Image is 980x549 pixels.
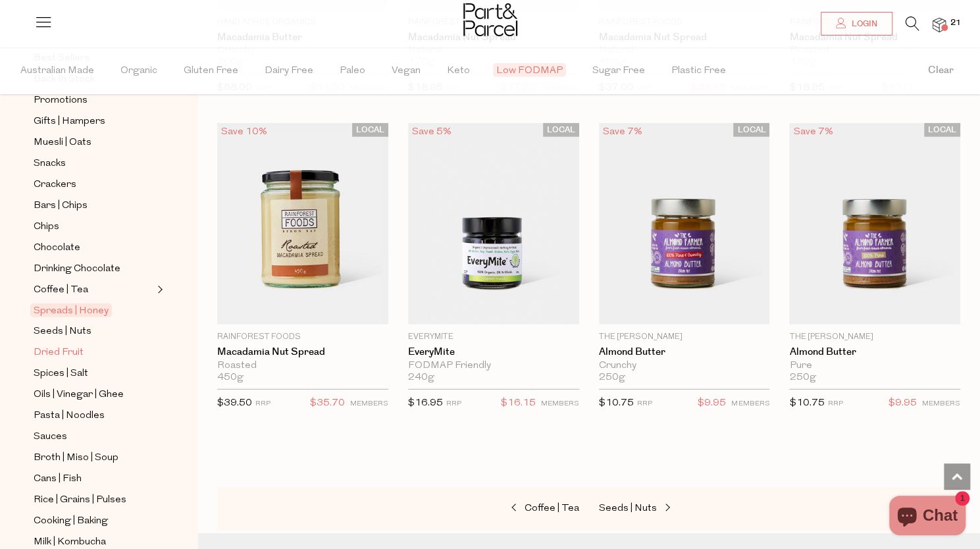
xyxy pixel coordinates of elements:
a: Coffee | Tea [448,500,579,517]
span: 21 [947,17,964,29]
button: Expand/Collapse Coffee | Tea [154,282,163,298]
small: RRP [446,400,461,407]
small: RRP [637,400,652,407]
img: Part&Parcel [463,3,517,36]
img: EveryMite [408,123,579,325]
span: Paleo [340,48,365,94]
a: Snacks [34,155,153,172]
span: $35.70 [310,395,345,412]
span: $10.75 [599,398,634,408]
span: Gifts | Hampers [34,114,105,130]
span: LOCAL [352,123,388,137]
span: Plastic Free [671,48,726,94]
div: Save 7% [789,123,837,141]
small: MEMBERS [541,400,579,407]
a: Spices | Salt [34,365,153,382]
img: Macadamia Nut Spread [217,123,388,325]
a: Chocolate [34,240,153,256]
span: Gluten Free [184,48,238,94]
p: Rainforest Foods [217,331,388,343]
img: Almond Butter [789,123,960,325]
span: Keto [447,48,470,94]
a: Crackers [34,176,153,193]
small: MEMBERS [350,400,388,407]
span: Promotions [34,93,88,109]
div: Save 10% [217,123,271,141]
span: Coffee | Tea [525,504,579,513]
a: Macadamia Nut Spread [217,346,388,358]
span: Pasta | Noodles [34,408,105,424]
button: Clear filter by Filter [902,47,980,94]
span: Sauces [34,429,67,445]
p: The [PERSON_NAME] [599,331,770,343]
span: 250g [599,372,625,384]
span: 240g [408,372,434,384]
span: Dried Fruit [34,345,84,361]
a: Spreads | Honey [34,303,153,319]
div: Save 7% [599,123,646,141]
span: Seeds | Nuts [599,504,657,513]
inbox-online-store-chat: Shopify online store chat [885,496,969,538]
span: Bars | Chips [34,198,88,214]
span: $9.95 [889,395,917,412]
span: $10.75 [789,398,824,408]
span: Spices | Salt [34,366,88,382]
div: FODMAP Friendly [408,360,579,372]
a: Chips [34,219,153,235]
span: Spreads | Honey [30,303,112,317]
span: Seeds | Nuts [34,324,91,340]
span: Login [848,18,877,30]
span: Chocolate [34,240,80,256]
a: Oils | Vinegar | Ghee [34,386,153,403]
span: Rice | Grains | Pulses [34,492,126,508]
div: Roasted [217,360,388,372]
a: Cans | Fish [34,471,153,487]
span: Oils | Vinegar | Ghee [34,387,124,403]
span: Broth | Miso | Soup [34,450,118,466]
a: Almond Butter [599,346,770,358]
span: Low FODMAP [493,63,566,77]
span: $9.95 [698,395,726,412]
a: Drinking Chocolate [34,261,153,277]
img: Almond Butter [599,123,770,325]
a: Bars | Chips [34,197,153,214]
small: MEMBERS [731,400,769,407]
a: Cooking | Baking [34,513,153,529]
span: Crackers [34,177,76,193]
div: Save 5% [408,123,455,141]
span: Cans | Fish [34,471,82,487]
a: Sauces [34,429,153,445]
span: Dairy Free [265,48,313,94]
a: Login [821,12,892,36]
span: Snacks [34,156,66,172]
p: EveryMite [408,331,579,343]
div: Crunchy [599,360,770,372]
span: LOCAL [543,123,579,137]
span: Vegan [392,48,421,94]
small: RRP [255,400,271,407]
span: Sugar Free [592,48,645,94]
span: Cooking | Baking [34,513,108,529]
a: Seeds | Nuts [34,323,153,340]
a: Broth | Miso | Soup [34,450,153,466]
span: $16.95 [408,398,443,408]
span: Drinking Chocolate [34,261,120,277]
a: EveryMite [408,346,579,358]
a: Almond Butter [789,346,960,358]
span: Muesli | Oats [34,135,91,151]
span: LOCAL [924,123,960,137]
a: Muesli | Oats [34,134,153,151]
span: LOCAL [733,123,769,137]
a: Rice | Grains | Pulses [34,492,153,508]
p: The [PERSON_NAME] [789,331,960,343]
span: $39.50 [217,398,252,408]
span: Chips [34,219,59,235]
a: Dried Fruit [34,344,153,361]
small: MEMBERS [922,400,960,407]
span: 250g [789,372,815,384]
span: Coffee | Tea [34,282,88,298]
a: Coffee | Tea [34,282,153,298]
small: RRP [827,400,842,407]
a: Pasta | Noodles [34,407,153,424]
span: 450g [217,372,244,384]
